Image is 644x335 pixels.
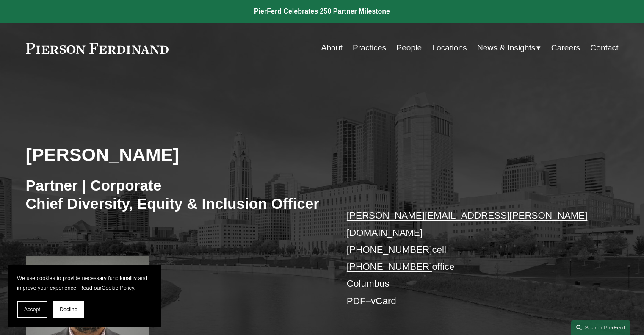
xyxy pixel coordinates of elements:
span: Accept [24,307,40,313]
span: News & Insights [477,41,536,55]
section: Cookie banner [8,265,161,327]
p: We use cookies to provide necessary functionality and improve your experience. Read our . [17,273,152,293]
a: Contact [590,40,618,56]
button: Accept [17,301,47,318]
a: Careers [551,40,580,56]
h2: [PERSON_NAME] [26,144,322,166]
a: folder dropdown [477,40,541,56]
a: PDF [347,296,366,306]
a: People [396,40,422,56]
a: vCard [371,296,396,306]
button: Decline [53,301,84,318]
p: cell office Columbus – [347,207,594,310]
a: Search this site [571,320,630,335]
a: [PERSON_NAME][EMAIL_ADDRESS][PERSON_NAME][DOMAIN_NAME] [347,210,588,238]
h3: Partner | Corporate Chief Diversity, Equity & Inclusion Officer [26,176,322,213]
a: Cookie Policy [102,285,134,291]
a: About [321,40,343,56]
a: [PHONE_NUMBER] [347,261,432,272]
span: Decline [60,307,77,313]
a: Practices [353,40,386,56]
a: Locations [432,40,467,56]
a: [PHONE_NUMBER] [347,244,432,255]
